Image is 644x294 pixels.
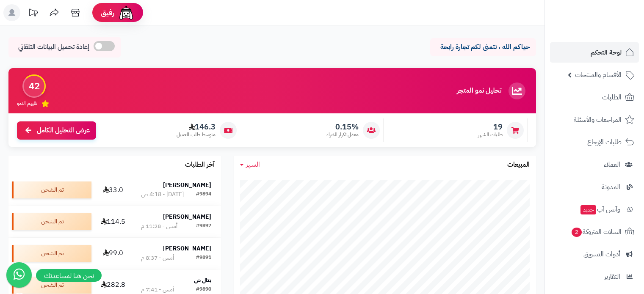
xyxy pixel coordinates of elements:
[550,154,639,175] a: العملاء
[95,206,131,237] td: 114.5
[550,177,639,197] a: المدونة
[580,205,596,214] span: جديد
[478,122,503,132] span: 19
[550,199,639,220] a: وآتس آبجديد
[602,181,620,193] span: المدونة
[95,174,131,206] td: 33.0
[196,254,211,262] div: #9891
[177,131,216,138] span: متوسط طلب العميل
[196,222,211,231] div: #9892
[141,286,174,294] div: أمس - 7:41 م
[185,161,215,169] h3: آخر الطلبات
[22,4,44,23] a: تحديثات المنصة
[550,110,639,130] a: المراجعات والأسئلة
[141,254,174,262] div: أمس - 8:37 م
[550,42,639,63] a: لوحة التحكم
[457,87,501,95] h3: تحليل نمو المتجر
[196,190,211,199] div: #9894
[550,244,639,264] a: أدوات التسويق
[101,8,114,18] span: رفيق
[12,245,91,262] div: تم الشحن
[478,131,503,138] span: طلبات الشهر
[12,277,91,294] div: تم الشحن
[194,276,211,285] strong: بتال ش
[37,126,90,135] span: عرض التحليل الكامل
[550,267,639,287] a: التقارير
[580,203,620,215] span: وآتس آب
[141,222,177,231] div: أمس - 11:28 م
[550,87,639,107] a: الطلبات
[196,286,211,294] div: #9890
[572,228,582,237] span: 2
[12,181,91,198] div: تم الشحن
[240,160,260,170] a: الشهر
[575,69,622,81] span: الأقسام والمنتجات
[587,136,622,148] span: طلبات الإرجاع
[177,122,216,132] span: 146.3
[95,238,131,269] td: 99.0
[118,4,135,21] img: ai-face.png
[141,190,184,199] div: [DATE] - 4:18 ص
[17,121,96,140] a: عرض التحليل الكامل
[591,47,622,58] span: لوحة التحكم
[326,122,359,132] span: 0.15%
[574,114,622,126] span: المراجعات والأسئلة
[246,159,260,170] span: الشهر
[507,161,530,169] h3: المبيعات
[163,244,211,253] strong: [PERSON_NAME]
[18,42,89,52] span: إعادة تحميل البيانات التلقائي
[550,222,639,242] a: السلات المتروكة2
[326,131,359,138] span: معدل تكرار الشراء
[550,132,639,152] a: طلبات الإرجاع
[583,248,620,260] span: أدوات التسويق
[602,91,622,103] span: الطلبات
[163,181,211,190] strong: [PERSON_NAME]
[571,226,622,238] span: السلات المتروكة
[604,159,620,170] span: العملاء
[12,213,91,230] div: تم الشحن
[437,42,530,52] p: حياكم الله ، نتمنى لكم تجارة رابحة
[163,212,211,221] strong: [PERSON_NAME]
[17,100,37,107] span: تقييم النمو
[604,271,620,283] span: التقارير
